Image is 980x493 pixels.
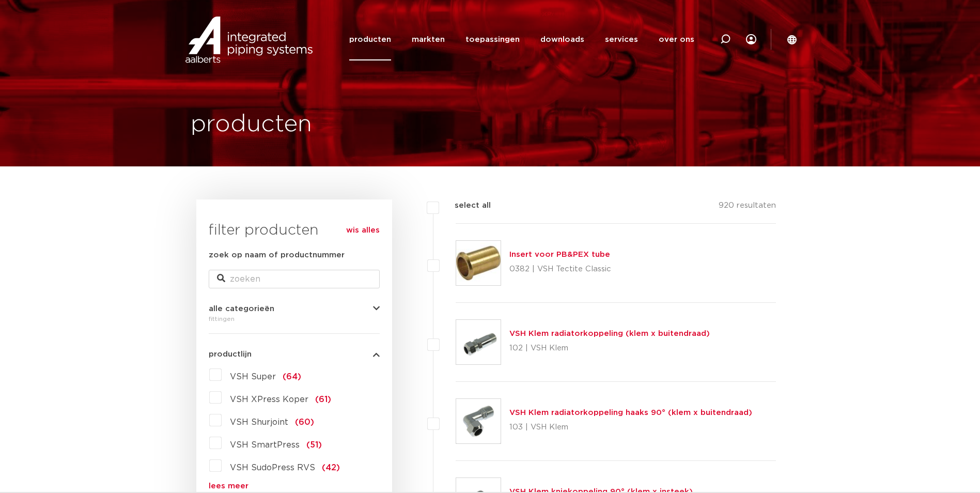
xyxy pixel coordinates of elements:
div: fittingen [209,313,380,325]
button: alle categorieën [209,305,380,313]
img: Thumbnail for VSH Klem radiatorkoppeling haaks 90° (klem x buitendraad) [456,399,501,443]
span: VSH XPress Koper [230,395,308,404]
a: over ons [659,19,694,60]
span: (61) [315,395,331,404]
a: VSH Klem radiatorkoppeling (klem x buitendraad) [509,330,710,337]
a: VSH Klem radiatorkoppeling haaks 90° (klem x buitendraad) [509,409,752,417]
span: alle categorieën [209,305,274,313]
div: my IPS [746,19,756,60]
span: (64) [283,373,301,381]
span: VSH SmartPress [230,441,300,449]
p: 102 | VSH Klem [509,340,710,357]
a: lees meer [209,482,380,490]
img: Thumbnail for Insert voor PB&PEX tube [456,241,501,285]
a: Insert voor PB&PEX tube [509,251,610,258]
p: 920 resultaten [719,199,776,215]
span: productlijn [209,350,252,358]
span: VSH Super [230,373,276,381]
img: Thumbnail for VSH Klem radiatorkoppeling (klem x buitendraad) [456,320,501,364]
span: (42) [322,464,340,472]
a: services [605,19,638,60]
span: VSH SudoPress RVS [230,464,315,472]
span: VSH Shurjoint [230,418,288,426]
h1: producten [191,108,312,141]
a: toepassingen [465,19,520,60]
nav: Menu [349,19,694,60]
input: zoeken [209,270,380,288]
label: zoek op naam of productnummer [209,249,345,261]
h3: filter producten [209,220,380,241]
a: producten [349,19,391,60]
p: 103 | VSH Klem [509,419,752,436]
p: 0382 | VSH Tectite Classic [509,261,611,278]
a: wis alles [346,224,380,237]
a: markten [412,19,445,60]
span: (51) [306,441,322,449]
button: productlijn [209,350,380,358]
label: select all [439,199,491,212]
span: (60) [295,418,314,426]
a: downloads [540,19,584,60]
